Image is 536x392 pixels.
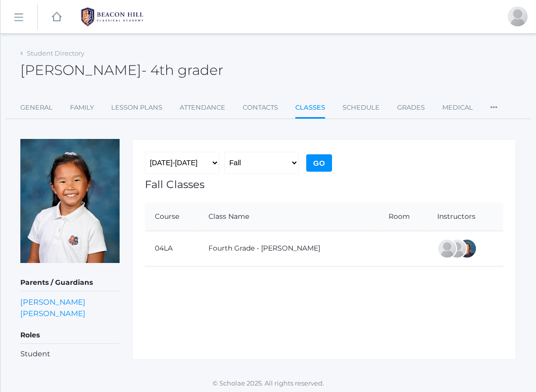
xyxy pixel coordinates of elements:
a: Schedule [342,98,380,118]
div: Heather Porter [447,239,467,259]
h1: Fall Classes [145,179,503,190]
li: Student [20,349,120,360]
a: General [20,98,53,118]
p: © Scholae 2025. All rights reserved. [0,379,536,389]
div: Lydia Chaffin [437,239,457,259]
div: Christine Lau [508,6,528,26]
th: Class Name [199,202,379,231]
th: Instructors [427,202,503,231]
div: Ellie Bradley [457,239,477,259]
h2: [PERSON_NAME] [20,63,223,78]
td: 04LA [145,231,199,266]
a: Family [70,98,94,118]
a: Classes [295,98,325,119]
th: Course [145,202,199,231]
a: [PERSON_NAME] [20,308,85,319]
a: [PERSON_NAME] [20,296,85,308]
th: Room [379,202,428,231]
img: Lila Lau [20,139,120,263]
h5: Roles [20,327,120,344]
img: BHCALogos-05-308ed15e86a5a0abce9b8dd61676a3503ac9727e845dece92d48e8588c001991.png [75,4,149,29]
a: Attendance [180,98,225,118]
a: Student Directory [27,49,84,57]
a: Grades [397,98,425,118]
a: Contacts [243,98,278,118]
input: Go [306,154,332,172]
span: - 4th grader [141,62,223,78]
a: Medical [442,98,473,118]
a: Fourth Grade - [PERSON_NAME] [208,244,320,253]
a: Lesson Plans [111,98,162,118]
h5: Parents / Guardians [20,274,120,291]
